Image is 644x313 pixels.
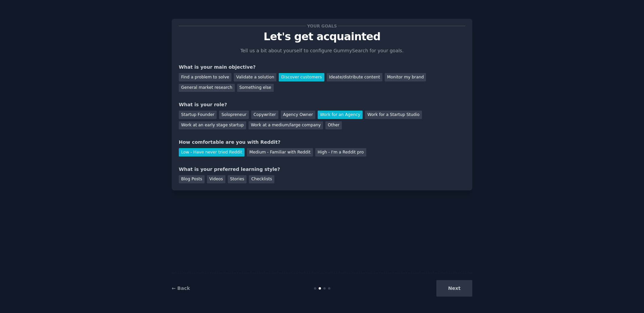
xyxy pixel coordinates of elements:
[172,286,190,291] a: ← Back
[237,84,274,92] div: Something else
[228,175,247,184] div: Stories
[179,84,235,92] div: General market research
[219,111,249,119] div: Solopreneur
[251,111,278,119] div: Copywriter
[179,166,465,173] div: What is your preferred learning style?
[306,22,338,29] span: Your goals
[318,111,363,119] div: Work for an Agency
[365,111,422,119] div: Work for a Startup Studio
[179,73,231,81] div: Find a problem to solve
[325,121,342,130] div: Other
[385,73,426,81] div: Monitor my brand
[281,111,315,119] div: Agency Owner
[179,111,217,119] div: Startup Founder
[315,148,366,156] div: High - I'm a Reddit pro
[279,73,324,81] div: Discover customers
[179,139,465,146] div: How comfortable are you with Reddit?
[179,148,245,156] div: Low - Have never tried Reddit
[179,31,465,43] p: Let's get acquainted
[237,47,407,54] p: Tell us a bit about yourself to configure GummySearch for your goals.
[249,175,274,184] div: Checklists
[179,121,246,130] div: Work at an early stage startup
[234,73,276,81] div: Validate a solution
[179,175,205,184] div: Blog Posts
[179,64,465,71] div: What is your main objective?
[179,101,465,108] div: What is your role?
[207,175,225,184] div: Videos
[249,121,323,130] div: Work at a medium/large company
[327,73,382,81] div: Ideate/distribute content
[247,148,313,156] div: Medium - Familiar with Reddit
